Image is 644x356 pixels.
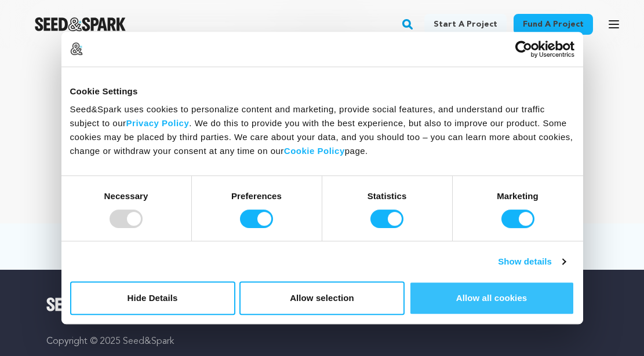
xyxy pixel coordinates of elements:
img: Seed&Spark Logo Dark Mode [35,17,126,31]
img: Seed&Spark Logo [46,298,137,311]
a: Seed&Spark Homepage [35,17,126,31]
strong: Marketing [497,191,539,201]
a: Start a project [424,14,507,35]
div: Cookie Settings [70,85,574,98]
button: Allow all cookies [409,281,574,315]
p: Copyright © 2025 Seed&Spark [46,335,598,348]
strong: Preferences [231,191,282,201]
img: logo [70,42,83,55]
div: Seed&Spark uses cookies to personalize content and marketing, provide social features, and unders... [70,102,574,158]
a: Usercentrics Cookiebot - opens in a new window [473,41,574,58]
a: Privacy Policy [126,118,190,128]
button: Hide Details [70,281,235,315]
a: Fund a project [514,14,593,35]
button: Allow selection [239,281,405,315]
strong: Statistics [368,191,407,201]
a: Cookie Policy [284,146,345,156]
a: Seed&Spark Homepage [46,298,598,311]
strong: Necessary [104,191,148,201]
a: Show details [498,255,565,269]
